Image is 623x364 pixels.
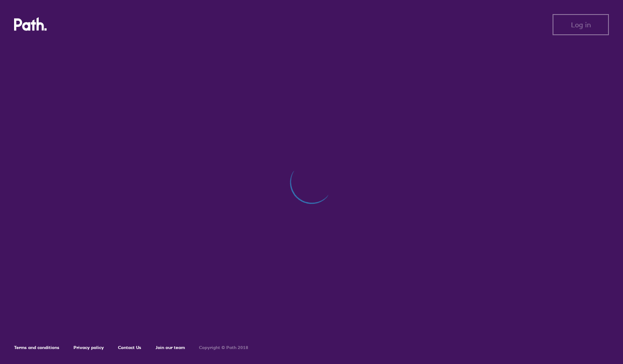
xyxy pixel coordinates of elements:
span: Log in [571,21,591,29]
a: Contact Us [118,345,141,350]
a: Join our team [155,345,185,350]
a: Terms and conditions [14,345,59,350]
h6: Copyright © Path 2018 [199,345,248,350]
button: Log in [553,14,609,35]
a: Privacy policy [74,345,104,350]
